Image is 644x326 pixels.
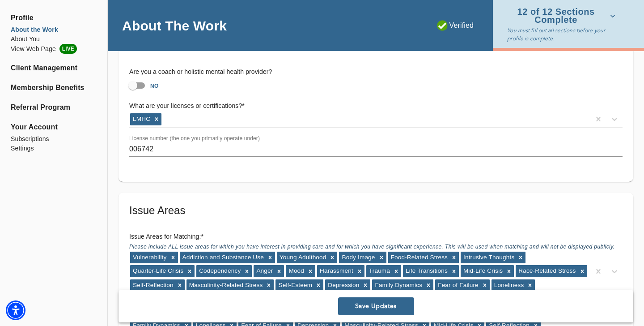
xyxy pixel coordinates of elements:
[180,252,265,263] div: Addiction and Substance Use
[277,252,328,263] div: Young Adulthood
[372,279,424,291] div: Family Dynamics
[507,8,615,24] span: 12 of 12 Sections Complete
[491,279,525,291] div: Loneliness
[317,265,355,277] div: Harassment
[366,265,391,277] div: Trauma
[286,265,305,277] div: Mood
[507,5,619,26] button: 12 of 12 Sections Complete
[59,44,77,54] span: LIVE
[6,300,25,320] div: Accessibility Menu
[388,252,449,263] div: Food-Related Stress
[11,122,97,133] span: Your Account
[150,83,159,89] strong: NO
[122,17,227,34] h4: About The Work
[11,44,97,54] li: View Web Page
[338,297,414,315] button: Save Updates
[186,279,264,291] div: Masculinity-Related Stress
[275,279,314,291] div: Self-Esteem
[129,101,623,111] h6: What are your licenses or certifications? *
[516,265,577,277] div: Race-Related Stress
[461,252,516,263] div: Intrusive Thoughts
[342,302,411,311] span: Save Updates
[129,232,623,242] h6: Issue Areas for Matching: *
[11,34,97,44] a: About You
[11,25,97,34] a: About the Work
[461,265,504,277] div: Mid-Life Crisis
[339,252,376,263] div: Body Image
[130,252,168,263] div: Vulnerability
[11,44,97,54] a: View Web PageLIVE
[437,20,474,31] p: Verified
[11,134,97,144] a: Subscriptions
[403,265,449,277] div: Life Transitions
[507,26,619,43] p: You must fill out all sections before your profile is complete.
[129,244,614,252] span: Please include ALL issue areas for which you have interest in providing care and for which you ha...
[254,265,274,277] div: Anger
[325,279,360,291] div: Depression
[11,13,97,23] span: Profile
[130,265,185,277] div: Quarter-Life Crisis
[130,279,175,291] div: Self-Reflection
[129,67,623,77] h6: Are you a coach or holistic mental health provider?
[129,203,623,218] h5: Issue Areas
[130,113,152,125] div: LMHC
[435,279,480,291] div: Fear of Failure
[11,63,97,73] a: Client Management
[129,136,260,141] label: License number (the one you primarily operate under)
[11,82,97,93] a: Membership Benefits
[196,265,242,277] div: Codependency
[11,102,97,113] a: Referral Program
[11,144,97,153] a: Settings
